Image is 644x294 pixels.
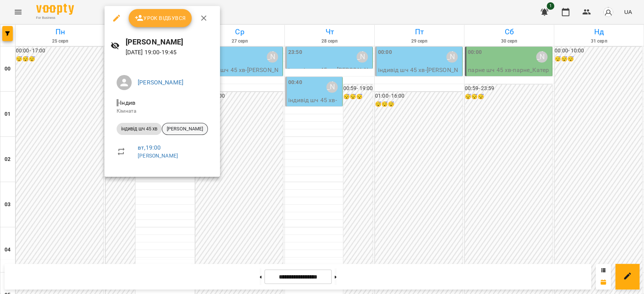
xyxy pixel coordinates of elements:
[117,99,137,106] span: - Індив
[129,9,192,27] button: Урок відбувся
[126,36,214,48] h6: [PERSON_NAME]
[126,48,214,57] p: [DATE] 19:00 - 19:45
[138,153,178,159] a: [PERSON_NAME]
[117,126,162,132] span: індивід шч 45 хв
[162,123,208,135] div: [PERSON_NAME]
[138,144,161,151] a: вт , 19:00
[117,107,208,115] p: Кімната
[135,14,186,23] span: Урок відбувся
[138,79,183,86] a: [PERSON_NAME]
[162,126,207,132] span: [PERSON_NAME]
